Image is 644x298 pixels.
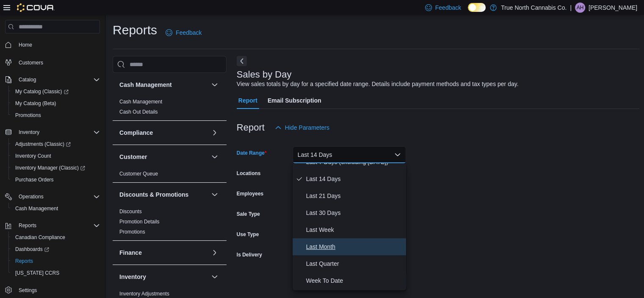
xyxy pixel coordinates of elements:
button: Cash Management [119,81,208,89]
span: Purchase Orders [12,175,100,185]
span: Home [15,39,100,50]
span: Promotions [12,110,100,120]
button: [US_STATE] CCRS [8,267,103,279]
button: Inventory Count [8,150,103,162]
div: Cash Management [113,97,227,120]
a: Adjustments (Classic) [12,139,74,149]
span: Settings [19,287,37,294]
a: [US_STATE] CCRS [12,268,63,278]
span: Inventory Count [15,153,51,159]
label: Use Type [237,231,259,238]
span: Purchase Orders [15,176,54,183]
span: Report [238,92,257,109]
span: Inventory Manager (Classic) [15,164,85,171]
span: Feedback [176,28,202,37]
button: Discounts & Promotions [210,189,220,200]
p: | [570,3,572,13]
label: Date Range [237,150,267,156]
a: Adjustments (Classic) [8,138,103,150]
span: Reports [15,258,33,265]
span: Last Month [306,242,403,252]
button: Home [2,39,103,51]
span: Inventory [19,129,39,136]
a: Canadian Compliance [12,232,69,242]
h3: Inventory [119,273,146,281]
button: Last 14 Days [293,146,406,163]
button: Settings [2,284,103,296]
h3: Customer [119,153,147,161]
span: Last Quarter [306,259,403,269]
h3: Sales by Day [237,70,292,80]
span: Dashboards [12,244,100,254]
a: Dashboards [12,244,53,254]
div: Discounts & Promotions [113,206,227,240]
button: Next [237,56,247,66]
span: Inventory Count [12,151,100,161]
button: Customer [210,152,220,162]
button: Customer [119,153,208,161]
a: My Catalog (Beta) [12,98,60,109]
p: [PERSON_NAME] [589,3,637,13]
span: Washington CCRS [12,268,100,278]
label: Locations [237,170,261,177]
span: Promotions [15,112,41,119]
span: Canadian Compliance [12,232,100,242]
button: Catalog [15,75,39,85]
button: Inventory [2,126,103,138]
span: My Catalog (Classic) [15,88,69,95]
span: Feedback [435,3,461,12]
span: AH [577,3,584,13]
span: Cash Management [119,98,162,105]
button: Cash Management [210,80,220,90]
a: My Catalog (Classic) [12,86,72,97]
button: Compliance [210,128,220,138]
span: Inventory [15,127,100,137]
a: Promotions [119,229,145,235]
button: Canadian Compliance [8,231,103,243]
span: Home [19,42,32,48]
span: Week To Date [306,276,403,286]
button: Finance [119,248,208,257]
div: Select listbox [293,163,406,290]
span: Canadian Compliance [15,234,65,241]
a: Feedback [162,24,205,41]
input: Dark Mode [468,3,486,12]
span: Catalog [19,76,36,83]
a: Inventory Adjustments [119,291,169,297]
span: My Catalog (Beta) [12,98,100,109]
a: Home [15,40,36,50]
label: Is Delivery [237,251,262,258]
button: Hide Parameters [271,119,333,136]
span: Inventory Manager (Classic) [12,163,100,173]
span: Reports [19,222,36,229]
a: Inventory Manager (Classic) [8,162,103,174]
a: Inventory Count [12,151,55,161]
a: Inventory Manager (Classic) [12,163,88,173]
label: Sale Type [237,211,260,217]
h3: Discounts & Promotions [119,190,188,199]
button: Reports [15,220,40,231]
span: Adjustments (Classic) [12,139,100,149]
a: Customer Queue [119,171,158,177]
h3: Cash Management [119,81,172,89]
a: Dashboards [8,243,103,255]
button: Customers [2,56,103,68]
a: Cash Out Details [119,109,158,115]
div: Customer [113,169,227,182]
span: My Catalog (Beta) [15,100,56,107]
button: Operations [2,191,103,203]
span: Reports [12,256,100,266]
a: Customers [15,58,47,68]
span: Discounts [119,208,142,215]
h3: Finance [119,248,142,257]
span: Last 21 Days [306,191,403,201]
span: Reports [15,220,100,231]
span: Dark Mode [468,12,468,12]
span: Operations [15,192,100,202]
span: Cash Management [15,205,58,212]
button: Inventory [210,272,220,282]
h3: Compliance [119,128,153,137]
span: Customers [15,57,100,67]
span: Catalog [15,75,100,85]
label: Employees [237,190,263,197]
